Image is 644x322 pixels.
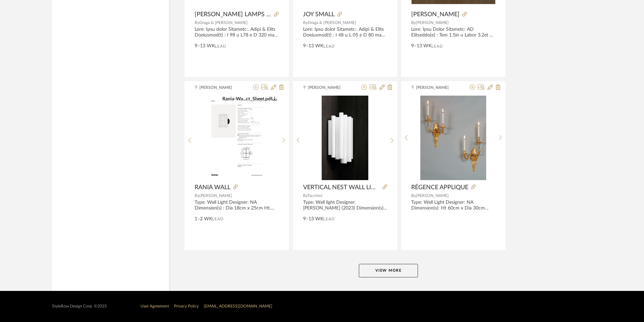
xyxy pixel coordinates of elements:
span: By [303,194,307,198]
a: Privacy Policy [174,304,199,308]
span: Lead [212,217,224,221]
span: Lead [323,44,335,49]
div: Lore: Ipsu Dolor Sitametc: AD Elitseddo(e) : Tem 1.5in u Labor 3.2et d Ma 64al Enimadmi/Veniamqu:... [411,27,495,38]
div: Type: Wall light Designer: [PERSON_NAME] (2023) Dimension(s): W 40 D 40 H 90 cm Material/Finishes... [303,200,387,211]
button: View More [359,264,418,277]
span: RÉGENCE APPLIQUE [411,184,468,191]
span: 9–13 WK [303,216,323,223]
span: [PERSON_NAME] [199,194,232,198]
a: [EMAIL_ADDRESS][DOMAIN_NAME] [204,304,272,308]
div: Type: Wall Light Designer: NA Dimension(s) : Dia 18cm x 25cm Ht. Dia 28cm x 40cm Ht Material/Fini... [195,200,279,211]
button: Rania-Wa...ct_Sheet.pdf [222,96,277,103]
span: By [411,21,416,25]
div: Lore: Ipsu dolor Sitametc:. Adipi & Elits Doeiusmod(t) : I 48 u L 05 e D 80 ma Aliq enimadmin ve ... [303,27,387,38]
span: 9–13 WK [411,43,431,50]
div: 4 [195,96,279,180]
span: [PERSON_NAME] [308,84,350,91]
span: Draga & [PERSON_NAME] [308,21,356,25]
span: By [195,21,199,25]
img: RANIA WALL [207,96,267,180]
span: Lead [323,217,335,221]
span: Tacchini [307,194,322,198]
span: [PERSON_NAME] [416,84,459,91]
span: 1–2 WK [195,216,212,223]
span: By [195,194,199,198]
span: Lead [431,44,443,49]
span: JOY SMALL [303,11,335,18]
span: [PERSON_NAME] [199,84,242,91]
div: 0 [303,96,387,180]
span: RANIA WALL [195,184,230,191]
span: [PERSON_NAME] [416,194,449,198]
span: [PERSON_NAME] LAMPS BIG [195,11,271,18]
span: VERTICAL NEST WALL LIGHT [303,184,380,191]
div: Lore: Ipsu dolor Sitametc:. Adipi & Elits Doeiusmod(t) : I 98 u L78 e D 320 ma aliq enimadmin ve ... [195,27,279,38]
span: [PERSON_NAME] [416,21,449,25]
span: 9–13 WK [303,43,323,50]
span: 9–13 WK [195,43,215,50]
span: By [303,21,308,25]
img: VERTICAL NEST WALL LIGHT [322,96,368,180]
span: Draga & [PERSON_NAME] [199,21,248,25]
div: Type: Wall Light Designer: NA Dimension(s): Ht 60cm x Dia 30cm Material/Finishes: Bronze Bronze f... [411,200,495,211]
img: RÉGENCE APPLIQUE [420,96,486,180]
span: Lead [215,44,226,49]
div: StyleRow Design Corp. ©2025 [52,304,107,309]
span: By [411,194,416,198]
span: [PERSON_NAME] [411,11,460,18]
a: User Agreement [141,304,169,308]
